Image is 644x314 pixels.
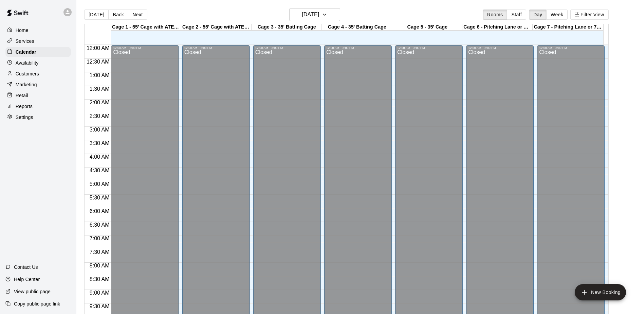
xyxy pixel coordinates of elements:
button: [DATE] [84,10,109,20]
button: Next [128,10,147,20]
p: Marketing [16,81,37,88]
span: 1:30 AM [88,86,111,92]
span: 2:00 AM [88,100,111,105]
p: Reports [16,103,33,110]
p: Calendar [16,49,36,55]
p: Settings [16,114,33,121]
p: Customers [16,70,39,77]
p: Home [16,27,29,34]
button: Filter View [570,10,608,20]
div: 12:00 AM – 3:00 PM [468,46,532,50]
button: Day [529,10,547,20]
div: Cage 7 - Pitching Lane or 70' Cage for live at-bats [533,24,603,31]
div: 12:00 AM – 3:00 PM [113,46,177,50]
p: Retail [16,92,28,99]
span: 4:00 AM [88,154,111,160]
p: Availability [16,59,39,66]
span: 12:00 AM [85,45,111,51]
span: 4:30 AM [88,168,111,173]
button: Rooms [483,10,507,20]
a: Retail [5,90,71,101]
span: 1:00 AM [88,72,111,78]
div: Cage 4 - 35' Batting Cage [322,24,392,31]
div: Cage 1 - 55' Cage with ATEC M3X 2.0 Baseball Pitching Machine [111,24,181,31]
p: View public page [14,288,51,295]
span: 5:30 AM [88,195,111,200]
a: Home [5,25,71,35]
a: Customers [5,69,71,79]
p: Contact Us [14,264,38,271]
a: Services [5,36,71,46]
span: 7:30 AM [88,249,111,255]
span: 8:00 AM [88,263,111,268]
span: 3:30 AM [88,140,111,146]
a: Marketing [5,80,71,90]
div: 12:00 AM – 3:00 PM [397,46,461,50]
span: 9:00 AM [88,290,111,296]
button: add [575,284,626,300]
button: Staff [507,10,526,20]
button: Week [546,10,568,20]
div: Cage 3 - 35' Batting Cage [252,24,322,31]
span: 12:30 AM [85,59,111,65]
p: Help Center [14,276,40,283]
a: Calendar [5,47,71,57]
div: 12:00 AM – 3:00 PM [326,46,390,50]
div: 12:00 AM – 3:00 PM [255,46,319,50]
span: 2:30 AM [88,113,111,119]
div: 12:00 AM – 3:00 PM [539,46,603,50]
button: [DATE] [289,8,340,21]
a: Settings [5,112,71,122]
p: Services [16,38,34,45]
h6: [DATE] [302,10,319,19]
div: Cage 6 - Pitching Lane or Hitting (35' Cage) [462,24,533,31]
span: 8:30 AM [88,276,111,282]
p: Copy public page link [14,300,60,307]
span: 5:00 AM [88,181,111,187]
a: Availability [5,58,71,68]
div: Cage 5 - 35' Cage [392,24,462,31]
div: Cage 2 - 55' Cage with ATEC M3X 2.0 Baseball Pitching Machine [181,24,252,31]
span: 9:30 AM [88,303,111,309]
button: Back [108,10,128,20]
span: 6:00 AM [88,208,111,214]
div: 12:00 AM – 3:00 PM [184,46,248,50]
span: 3:00 AM [88,127,111,133]
span: 7:00 AM [88,235,111,241]
span: 6:30 AM [88,222,111,228]
a: Reports [5,101,71,111]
